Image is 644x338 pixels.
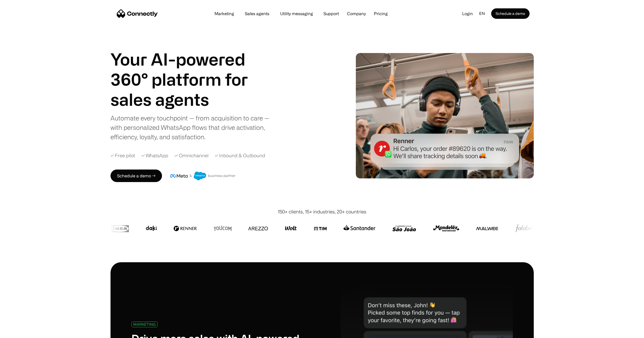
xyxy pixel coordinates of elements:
[241,11,274,16] a: Sales agents
[117,10,158,18] a: home
[5,328,31,336] aside: Language selected: English
[111,89,267,109] div: carousel
[170,172,236,180] img: Meta and Salesforce business partner badge.
[10,329,31,336] ul: Language list
[319,11,343,16] a: Support
[215,152,265,159] div: ✓ Inbound & Outbound
[347,10,366,17] div: Company
[345,10,367,17] div: Company
[133,322,156,326] div: MARKETING
[111,152,135,159] div: ✓ Free pilot
[141,152,168,159] div: ✓ WhatsApp
[278,208,366,215] div: 150+ clients, 15+ industries, 20+ countries
[479,10,485,18] div: en
[111,113,275,142] div: Automate every touchpoint — from acquisition to care — with personalized WhatsApp flows that driv...
[111,49,267,89] h1: Your AI-powered 360° platform for
[111,89,267,109] h1: sales agents
[175,152,208,159] div: ✓ Omnichannel
[111,89,267,109] div: 1 of 4
[210,11,238,16] a: Marketing
[276,11,317,16] a: Utility messaging
[491,8,530,19] a: Schedule a demo
[458,10,477,18] a: Login
[370,11,392,16] a: Pricing
[477,10,491,18] div: en
[111,170,162,182] a: Schedule a demo →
